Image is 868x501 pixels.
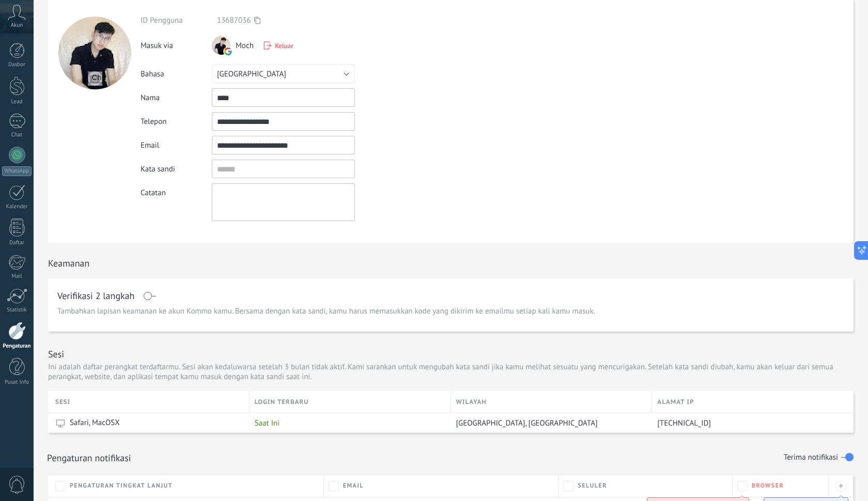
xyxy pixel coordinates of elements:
[2,307,32,314] div: Statistik
[141,15,212,25] div: ID Pengguna
[57,306,595,317] span: Tambahkan lapisan keamanan ke akun Kommo kamu. Bersama dengan kata sandi, kamu harus memasukkan k...
[48,362,854,382] p: Ini adalah daftar perangkat terdaftarmu. Sesi akan kedaluwarsa setelah 3 bulan tidak aktif. Kami ...
[2,343,32,350] div: Pengaturan
[255,418,280,428] span: Saat ini
[784,453,838,462] h1: Terima notifikasi
[48,257,89,269] h1: Keamanan
[212,65,355,83] button: [GEOGRAPHIC_DATA]
[2,61,32,68] div: Dasbor
[835,481,846,492] div: +
[217,69,286,79] span: [GEOGRAPHIC_DATA]
[2,99,32,105] div: Lead
[141,35,212,51] div: Masuk via
[70,482,173,490] span: Pengaturan tingkat lanjut
[275,41,293,50] span: Keluar
[578,482,607,490] span: Seluler
[57,292,134,300] h1: Verifikasi 2 langkah
[2,203,32,210] div: Kalender
[250,391,451,413] div: Login terbaru
[141,69,212,79] div: Bahasa
[2,132,32,138] div: Chat
[48,348,64,360] h1: Sesi
[141,164,212,174] div: Kata sandi
[47,452,131,464] h1: Pengaturan notifikasi
[2,240,32,246] div: Daftar
[456,418,598,428] span: [GEOGRAPHIC_DATA], [GEOGRAPHIC_DATA]
[451,413,647,433] div: Surabaya, Indonesia
[657,418,711,428] span: [TECHNICAL_ID]
[70,418,120,428] span: Safari, MacOSX
[55,391,249,413] div: Sesi
[451,391,652,413] div: Wilayah
[652,391,854,413] div: Alamat IP
[652,413,846,433] div: 182.253.50.20
[752,482,784,490] span: Browser
[236,41,254,51] span: Moch
[141,93,212,103] div: Nama
[2,166,32,176] div: WhatsApp
[217,15,251,25] span: 13687036
[141,140,212,150] div: Email
[2,273,32,280] div: Mail
[2,379,32,386] div: Pusat Info
[343,482,364,490] span: Email
[141,183,212,198] div: Catatan
[141,117,212,127] div: Telepon
[11,22,23,29] span: Akun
